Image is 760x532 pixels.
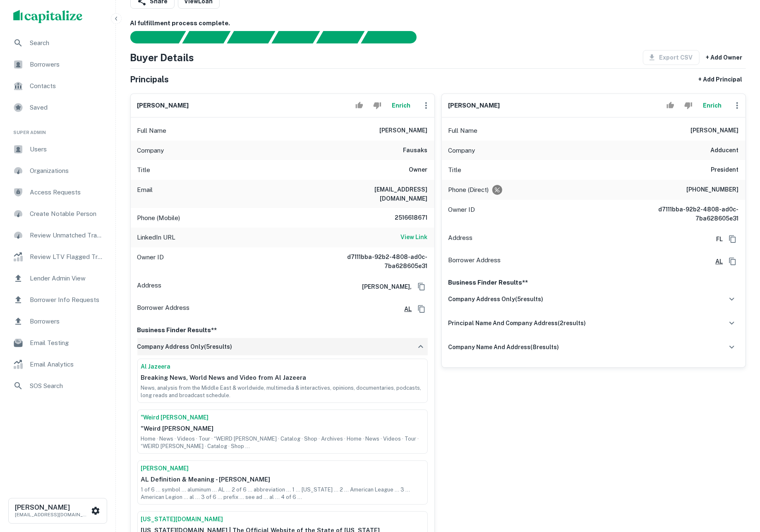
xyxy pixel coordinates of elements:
a: [US_STATE][DOMAIN_NAME] [141,515,424,524]
p: Full Name [137,126,167,136]
a: Access Requests [7,182,109,202]
h6: AI fulfillment process complete. [130,19,746,28]
span: Users [30,144,104,154]
button: Copy Address [726,233,739,245]
a: Review Unmatched Transactions [7,225,109,245]
p: Phone (Mobile) [137,213,180,223]
div: Borrowers [7,55,109,74]
h6: [PERSON_NAME] [691,126,739,136]
p: Borrower Address [137,303,190,315]
a: Users [7,139,109,159]
h6: [PERSON_NAME] [380,126,428,136]
button: [PERSON_NAME][EMAIL_ADDRESS][DOMAIN_NAME] [8,498,107,524]
a: Create Notable Person [7,204,109,224]
button: Copy Address [415,280,428,293]
span: Create Notable Person [30,209,104,219]
a: SOS Search [7,376,109,396]
a: Al Jazeera [141,362,424,371]
div: Borrower Info Requests [7,290,109,310]
span: Contacts [30,81,104,91]
h4: Buyer Details [130,50,194,65]
button: Copy Address [726,255,739,268]
div: Your request is received and processing... [182,31,230,43]
iframe: Chat Widget [719,466,760,506]
button: Copy Address [415,303,428,315]
p: Owner ID [448,205,475,223]
div: Borrowers [7,312,109,331]
span: Borrowers [30,60,104,69]
div: Documents found, AI parsing details... [227,31,275,43]
p: "Weird [PERSON_NAME] [141,424,424,434]
h6: [PERSON_NAME], [356,282,412,291]
a: Search [7,33,109,53]
h6: principal name and company address ( 2 results) [448,319,586,328]
h6: [PHONE_NUMBER] [687,185,739,195]
a: Email Testing [7,333,109,353]
h6: adducent [711,146,739,156]
h6: Owner [409,165,428,175]
p: Title [137,165,151,175]
span: Search [30,38,104,48]
h6: President [711,165,739,175]
button: Enrich [699,97,726,114]
div: Principals found, AI now looking for contact information... [271,31,320,43]
p: Phone (Direct) [448,185,489,195]
p: Owner ID [137,252,164,271]
p: Full Name [448,126,478,136]
p: [EMAIL_ADDRESS][DOMAIN_NAME] [15,511,89,518]
div: AI fulfillment process complete. [361,31,427,43]
span: Email Testing [30,338,104,348]
button: Accept [663,97,678,114]
button: Enrich [388,97,415,114]
p: News, analysis from the Middle East & worldwide, multimedia & interactives, opinions, documentari... [141,384,424,399]
a: Email Analytics [7,355,109,374]
h6: 2516618671 [378,213,428,223]
button: Reject [370,97,384,114]
button: + Add Principal [695,72,746,87]
h5: Principals [130,73,169,86]
p: Title [448,165,462,175]
p: Business Finder Results** [137,325,428,335]
h6: [PERSON_NAME] [137,101,189,110]
button: Accept [352,97,367,114]
a: AL [709,257,723,266]
h6: [EMAIL_ADDRESS][DOMAIN_NAME] [328,185,428,203]
a: View Link [401,232,428,242]
li: Super Admin [7,119,109,139]
div: Requests to not be contacted at this number [492,185,502,195]
p: Home · News · Videos · Tour · “WEIRD [PERSON_NAME] · Catalog · Shop · Archives · Home · News · Vi... [141,435,424,450]
h6: View Link [401,232,428,242]
a: Review LTV Flagged Transactions [7,247,109,267]
a: [PERSON_NAME] [141,464,424,473]
p: 1 of 6 ... symbol ... aluminum ... AL ... 2 of 6 ... abbreviation ... 1 ... [US_STATE] ... 2 ... ... [141,486,424,501]
h6: company name and address ( 8 results) [448,343,559,352]
a: Organizations [7,161,109,181]
h6: company address only ( 5 results) [137,342,233,351]
h6: AL [398,304,412,314]
img: capitalize-logo.png [13,10,83,23]
p: Email [137,185,153,203]
span: Email Analytics [30,359,104,369]
p: AL Definition & Meaning - [PERSON_NAME] [141,474,424,484]
span: Borrower Info Requests [30,295,104,305]
a: "Weird [PERSON_NAME] [141,413,424,422]
p: Breaking News, World News and Video from Al Jazeera [141,373,424,383]
p: Business Finder Results** [448,278,739,288]
h6: [PERSON_NAME] [15,504,89,511]
button: + Add Owner [703,50,746,65]
span: Organizations [30,166,104,176]
a: Contacts [7,76,109,96]
span: SOS Search [30,381,104,391]
div: Sending borrower request to AI... [120,31,182,43]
